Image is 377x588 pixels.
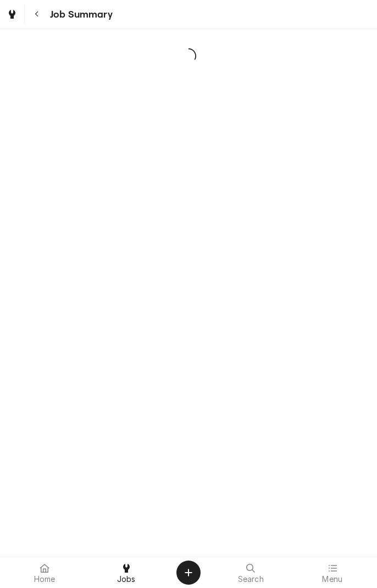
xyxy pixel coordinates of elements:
[86,559,167,586] a: Jobs
[4,559,85,586] a: Home
[27,4,47,24] button: Navigate back
[238,575,264,584] span: Search
[34,575,56,584] span: Home
[117,575,136,584] span: Jobs
[210,559,291,586] a: Search
[292,559,373,586] a: Menu
[47,7,113,22] span: Job Summary
[176,561,201,585] button: Create Object
[322,575,342,584] span: Menu
[2,4,22,24] a: Go to Jobs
